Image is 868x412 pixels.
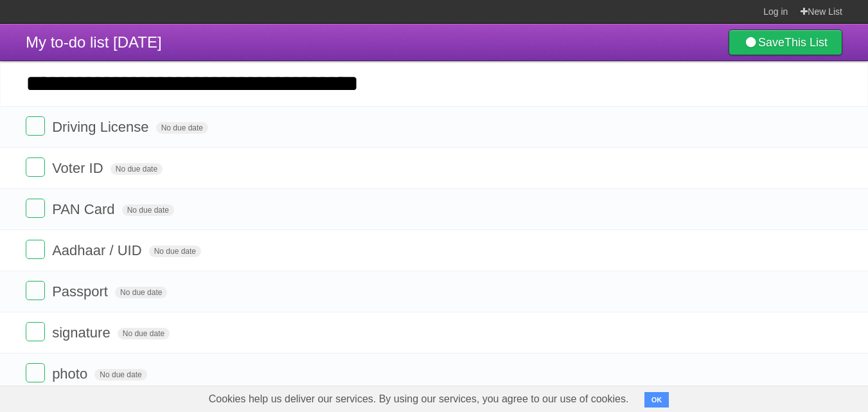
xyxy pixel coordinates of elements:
span: No due date [149,246,201,257]
span: No due date [156,122,208,134]
label: Done [26,322,45,341]
span: Cookies help us deliver our services. By using our services, you agree to our use of cookies. [196,386,642,412]
span: My to-do list [DATE] [26,33,162,51]
label: Done [26,281,45,300]
a: SaveThis List [729,30,842,55]
span: No due date [111,163,163,175]
span: Driving License [52,119,152,135]
span: Voter ID [52,160,106,176]
label: Done [26,116,45,136]
span: signature [52,325,114,341]
span: No due date [115,287,167,298]
span: PAN Card [52,201,118,217]
span: Aadhaar / UID [52,242,145,258]
span: No due date [122,204,174,216]
span: Passport [52,283,111,300]
span: photo [52,366,91,382]
span: No due date [118,328,170,339]
b: This List [784,36,828,49]
label: Done [26,363,45,382]
label: Done [26,157,45,177]
button: OK [644,392,669,408]
label: Done [26,240,45,259]
span: No due date [94,369,146,381]
label: Done [26,199,45,218]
